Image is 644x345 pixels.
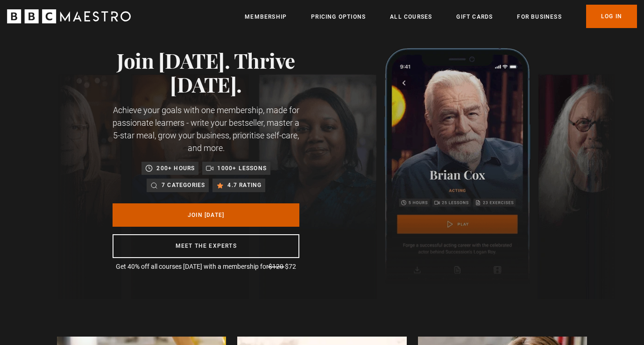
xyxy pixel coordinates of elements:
a: Join [DATE] [113,203,299,227]
a: All Courses [390,12,432,22]
p: 200+ hours [156,164,195,173]
p: 7 categories [162,180,205,190]
a: For business [517,12,561,22]
p: Achieve your goals with one membership, made for passionate learners - write your bestseller, mas... [113,104,299,154]
svg: BBC Maestro [7,9,131,23]
a: Meet the experts [113,234,299,258]
p: 1000+ lessons [217,164,267,173]
a: Pricing Options [311,12,366,22]
span: $72 [285,263,296,270]
a: Gift Cards [456,12,493,22]
p: Get 40% off all courses [DATE] with a membership for [113,262,299,272]
a: Membership [245,12,287,22]
h1: Join [DATE]. Thrive [DATE]. [113,48,299,96]
p: 4.7 rating [227,180,262,190]
span: $120 [269,263,283,270]
nav: Primary [245,5,637,28]
a: Log In [586,5,637,28]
